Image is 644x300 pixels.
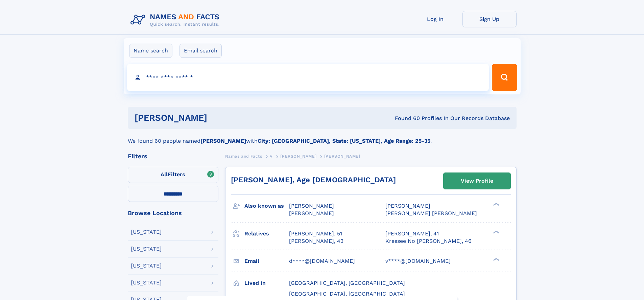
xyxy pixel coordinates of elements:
[131,280,162,285] div: [US_STATE]
[492,202,500,207] div: ❯
[492,257,500,261] div: ❯
[385,210,477,216] span: [PERSON_NAME] [PERSON_NAME]
[128,167,218,183] label: Filters
[244,255,289,267] h3: Email
[258,138,430,144] b: City: [GEOGRAPHIC_DATA], State: [US_STATE], Age Range: 25-35
[200,138,246,144] b: [PERSON_NAME]
[131,246,162,252] div: [US_STATE]
[461,173,493,189] div: View Profile
[462,11,517,27] a: Sign Up
[231,176,396,184] a: [PERSON_NAME], Age [DEMOGRAPHIC_DATA]
[135,114,301,122] h1: [PERSON_NAME]
[492,230,500,234] div: ❯
[280,154,316,159] span: [PERSON_NAME]
[492,64,517,91] button: Search Button
[225,152,262,160] a: Names and Facts
[270,154,273,159] span: V
[129,44,172,58] label: Name search
[180,44,222,58] label: Email search
[280,152,316,160] a: [PERSON_NAME]
[161,171,168,178] span: All
[289,230,342,237] a: [PERSON_NAME], 51
[131,263,162,269] div: [US_STATE]
[289,237,343,245] a: [PERSON_NAME], 43
[128,153,218,159] div: Filters
[385,230,439,237] a: [PERSON_NAME], 41
[289,203,334,209] span: [PERSON_NAME]
[444,173,510,189] a: View Profile
[128,210,218,216] div: Browse Locations
[289,291,405,297] span: [GEOGRAPHIC_DATA], [GEOGRAPHIC_DATA]
[131,229,162,235] div: [US_STATE]
[301,115,510,122] div: Found 60 Profiles In Our Records Database
[128,11,225,29] img: Logo Names and Facts
[408,11,462,27] a: Log In
[127,64,489,91] input: search input
[385,237,472,245] a: Kressee No [PERSON_NAME], 46
[244,277,289,289] h3: Lived in
[324,154,360,159] span: [PERSON_NAME]
[289,210,334,216] span: [PERSON_NAME]
[385,203,430,209] span: [PERSON_NAME]
[270,152,273,160] a: V
[289,280,405,286] span: [GEOGRAPHIC_DATA], [GEOGRAPHIC_DATA]
[244,228,289,239] h3: Relatives
[244,200,289,212] h3: Also known as
[128,129,517,145] div: We found 60 people named with .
